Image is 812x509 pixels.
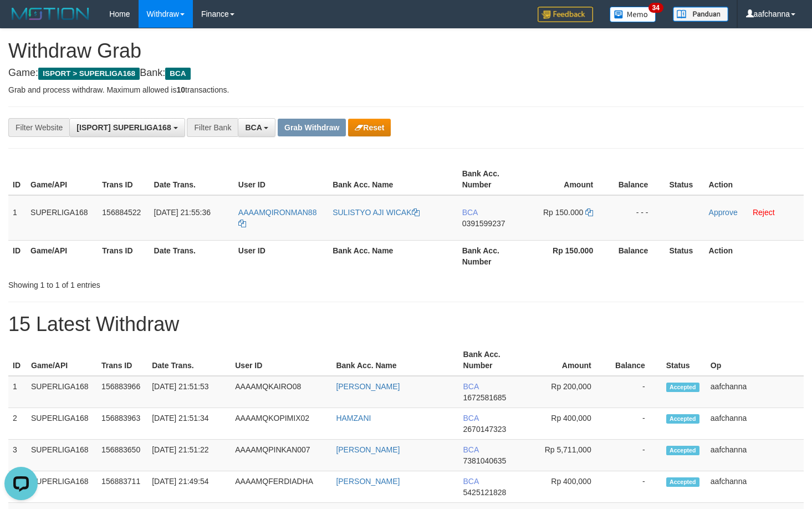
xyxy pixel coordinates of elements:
[527,164,610,195] th: Amount
[176,85,185,94] strong: 10
[543,208,583,217] span: Rp 150.000
[234,164,328,195] th: User ID
[234,240,328,272] th: User ID
[231,376,331,408] td: AAAAMQKAIRO08
[231,440,331,471] td: AAAAMQPINKAN007
[608,440,662,471] td: -
[8,408,27,440] td: 2
[527,240,610,272] th: Rp 150.000
[333,208,419,217] a: SULISTYO AJI WICAK
[610,7,656,22] img: Button%20Memo.svg
[463,488,507,497] span: Copy 5425121828 to clipboard
[666,477,699,487] span: Accepted
[666,446,699,455] span: Accepted
[463,414,479,423] span: BCA
[8,40,804,62] h1: Withdraw Grab
[463,393,507,402] span: Copy 1672581685 to clipboard
[463,445,479,454] span: BCA
[150,240,234,272] th: Date Trans.
[8,376,27,408] td: 1
[706,408,804,440] td: aafchanna
[238,208,317,217] span: AAAAMQIRONMAN88
[706,376,804,408] td: aafchanna
[97,344,147,376] th: Trans ID
[69,118,185,137] button: [ISPORT] SUPERLIGA168
[8,6,93,22] img: MOTION_logo.png
[98,240,149,272] th: Trans ID
[8,344,27,376] th: ID
[8,195,26,241] td: 1
[231,344,331,376] th: User ID
[527,471,608,503] td: Rp 400,000
[8,118,69,137] div: Filter Website
[231,408,331,440] td: AAAAMQKOPIMIX02
[8,84,804,95] p: Grab and process withdraw. Maximum allowed is transactions.
[278,119,346,136] button: Grab Withdraw
[328,240,457,272] th: Bank Acc. Name
[648,3,663,13] span: 34
[238,118,275,137] button: BCA
[8,313,804,335] h1: 15 Latest Withdraw
[709,208,738,217] a: Approve
[27,344,97,376] th: Game/API
[527,344,608,376] th: Amount
[608,376,662,408] td: -
[462,208,478,217] span: BCA
[753,208,775,217] a: Reject
[336,477,400,486] a: [PERSON_NAME]
[666,414,699,424] span: Accepted
[527,376,608,408] td: Rp 200,000
[462,219,505,228] span: Copy 0391599237 to clipboard
[147,408,231,440] td: [DATE] 21:51:34
[458,164,527,195] th: Bank Acc. Number
[336,414,371,423] a: HAMZANI
[608,408,662,440] td: -
[38,68,140,80] span: ISPORT > SUPERLIGA168
[348,119,391,136] button: Reset
[585,208,593,217] a: Copy 150000 to clipboard
[459,344,527,376] th: Bank Acc. Number
[102,208,141,217] span: 156884522
[463,425,507,434] span: Copy 2670147323 to clipboard
[336,445,400,454] a: [PERSON_NAME]
[706,440,804,471] td: aafchanna
[8,240,26,272] th: ID
[8,164,26,195] th: ID
[27,408,97,440] td: SUPERLIGA168
[97,376,147,408] td: 156883966
[187,118,238,137] div: Filter Bank
[704,240,804,272] th: Action
[8,440,27,471] td: 3
[463,477,479,486] span: BCA
[238,208,317,228] a: AAAAMQIRONMAN88
[706,344,804,376] th: Op
[150,164,234,195] th: Date Trans.
[458,240,527,272] th: Bank Acc. Number
[8,275,330,291] div: Showing 1 to 1 of 1 entries
[26,164,98,195] th: Game/API
[608,471,662,503] td: -
[97,471,147,503] td: 156883711
[245,123,262,132] span: BCA
[706,471,804,503] td: aafchanna
[76,123,171,132] span: [ISPORT] SUPERLIGA168
[336,382,400,391] a: [PERSON_NAME]
[610,195,665,241] td: - - -
[98,164,149,195] th: Trans ID
[147,344,231,376] th: Date Trans.
[27,471,97,503] td: SUPERLIGA168
[331,344,458,376] th: Bank Acc. Name
[704,164,804,195] th: Action
[608,344,662,376] th: Balance
[147,440,231,471] td: [DATE] 21:51:22
[97,408,147,440] td: 156883963
[538,7,593,22] img: Feedback.jpg
[610,164,665,195] th: Balance
[610,240,665,272] th: Balance
[147,471,231,503] td: [DATE] 21:49:54
[527,440,608,471] td: Rp 5,711,000
[463,382,479,391] span: BCA
[662,344,706,376] th: Status
[666,383,699,392] span: Accepted
[27,440,97,471] td: SUPERLIGA168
